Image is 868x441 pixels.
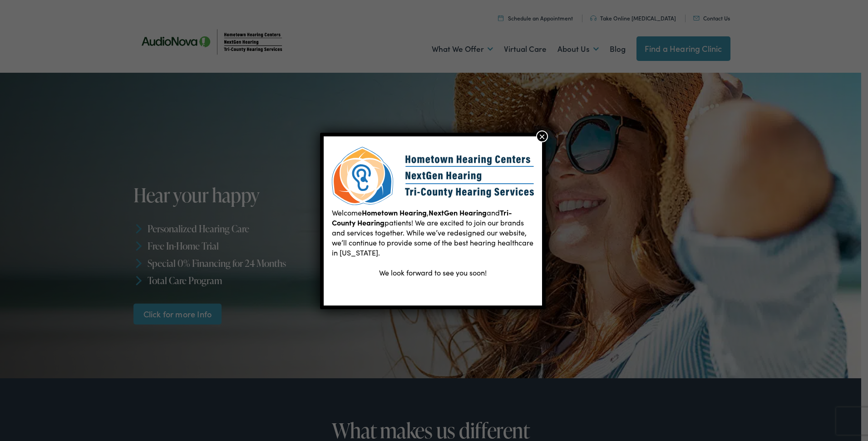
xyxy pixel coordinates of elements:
[379,267,487,277] span: We look forward to see you soon!
[332,207,533,257] span: Welcome , and patients! We are excited to join our brands and services together. While we’ve rede...
[536,130,548,142] button: Close
[429,207,487,217] b: NextGen Hearing
[362,207,427,217] b: Hometown Hearing
[332,207,512,227] b: Tri-County Hearing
